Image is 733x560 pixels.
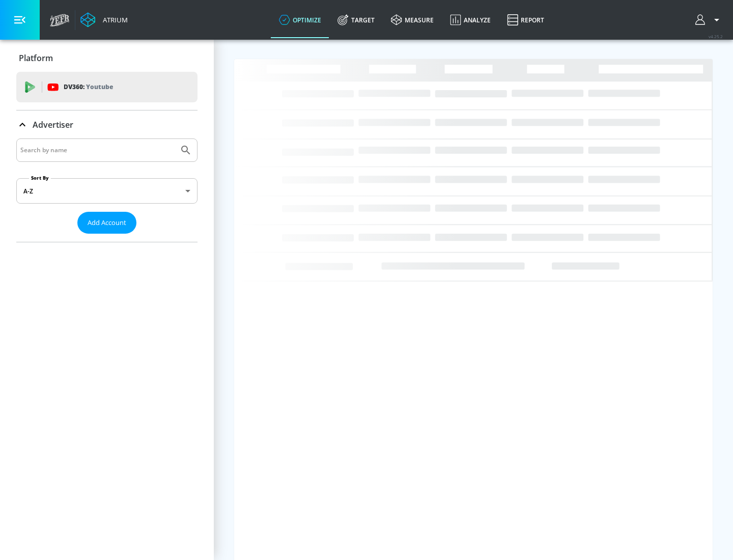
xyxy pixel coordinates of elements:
div: Platform [16,44,198,72]
a: Analyze [442,2,499,38]
div: DV360: Youtube [16,72,198,102]
label: Sort By [29,175,51,181]
input: Search by name [20,144,175,157]
a: Target [329,2,383,38]
p: Advertiser [33,119,73,130]
p: Platform [19,52,53,64]
a: Atrium [80,12,128,27]
span: Add Account [88,217,126,229]
span: v 4.25.2 [709,34,723,39]
p: Youtube [86,81,113,92]
p: DV360: [64,81,113,93]
nav: list of Advertiser [16,234,198,242]
a: measure [383,2,442,38]
div: Advertiser [16,138,198,242]
div: Advertiser [16,110,198,139]
div: Atrium [99,15,128,24]
button: Add Account [77,212,136,234]
a: Report [499,2,552,38]
div: A-Z [16,178,198,204]
a: optimize [271,2,329,38]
